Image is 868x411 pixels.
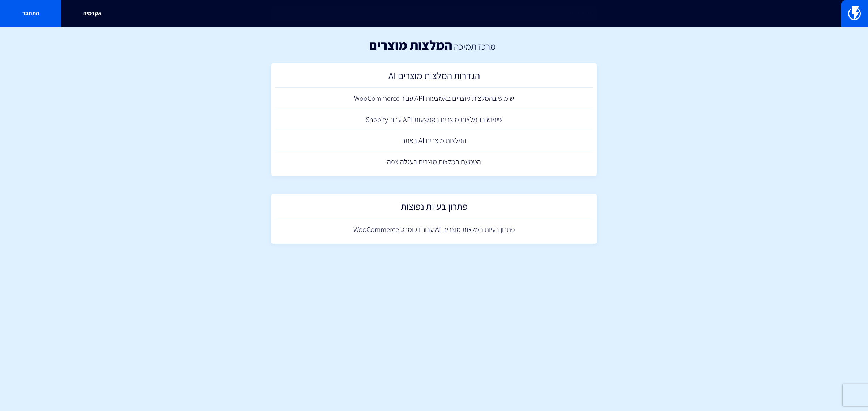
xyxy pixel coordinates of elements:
a: שימוש בהמלצות מוצרים באמצעות API עבור WooCommerce [275,88,593,109]
a: המלצות מוצרים AI באתר [275,130,593,151]
a: פתרון בעיות המלצות מוצרים AI עבור ווקומרס WooCommerce [275,219,593,240]
a: הטמעת המלצות מוצרים בעגלה צפה [275,151,593,173]
h2: פתרון בעיות נפוצות [278,201,590,215]
a: מרכז תמיכה [454,40,495,52]
a: פתרון בעיות נפוצות [275,198,593,219]
h1: המלצות מוצרים [369,38,452,52]
h2: הגדרות המלצות מוצרים AI [278,70,590,85]
a: הגדרות המלצות מוצרים AI [275,67,593,88]
input: חיפוש מהיר... [271,5,597,22]
a: שימוש בהמלצות מוצרים באמצעות API עבור Shopify [275,109,593,130]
